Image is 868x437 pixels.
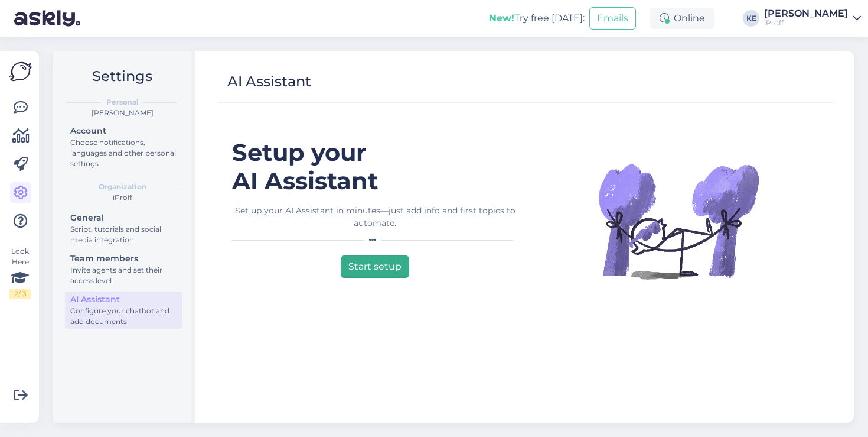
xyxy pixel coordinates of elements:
h2: Settings [63,65,182,88]
a: [PERSON_NAME]iProff [764,9,861,28]
div: Choose notifications, languages and other personal settings [70,137,177,169]
div: Account [70,125,177,137]
a: Team membersInvite agents and set their access level [65,251,182,288]
b: New! [489,12,514,24]
a: AccountChoose notifications, languages and other personal settings [65,123,182,171]
div: AI Assistant [227,70,311,93]
a: AI AssistantConfigure your chatbot and add documents [65,292,182,329]
div: [PERSON_NAME] [764,9,848,18]
div: 2 / 3 [9,289,31,299]
div: Set up your AI Assistant in minutes—just add info and first topics to automate. [232,205,518,229]
div: Look Here [9,246,31,299]
div: Try free [DATE]: [489,11,585,25]
div: General [70,212,177,224]
div: iProff [764,18,848,28]
div: KE [743,10,759,27]
a: GeneralScript, tutorials and social media integration [65,210,182,247]
div: Online [650,8,714,29]
img: Askly Logo [9,60,32,83]
h1: Setup your AI Assistant [232,138,518,195]
div: iProff [63,192,182,203]
b: Organization [99,182,146,192]
div: Configure your chatbot and add documents [70,306,177,327]
img: Illustration [596,138,761,304]
div: Script, tutorials and social media integration [70,224,177,245]
div: [PERSON_NAME] [63,108,182,118]
div: Invite agents and set their access level [70,265,177,286]
div: AI Assistant [70,293,177,306]
button: Start setup [341,255,409,278]
button: Emails [589,7,636,30]
div: Team members [70,253,177,265]
b: Personal [106,97,139,108]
